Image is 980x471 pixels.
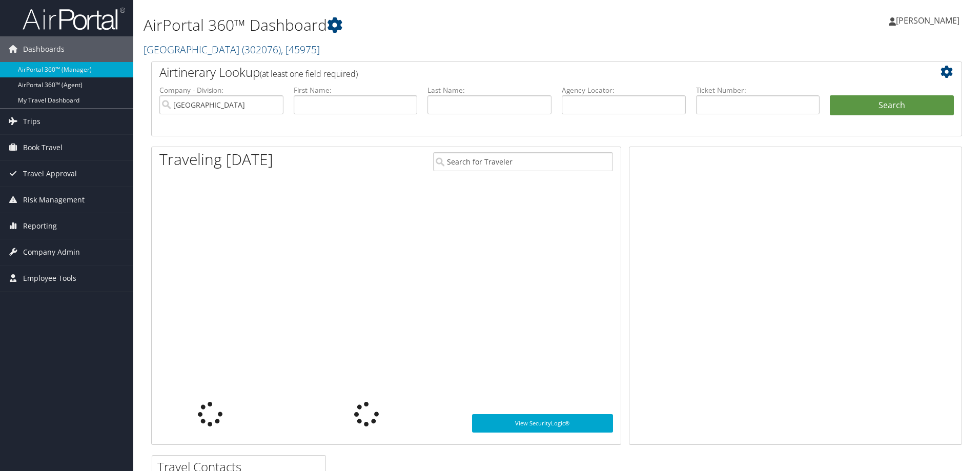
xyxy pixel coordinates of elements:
[896,15,959,26] span: [PERSON_NAME]
[159,149,273,170] h1: Traveling [DATE]
[472,414,613,433] a: View SecurityLogic®
[23,36,65,62] span: Dashboards
[260,68,358,79] span: (at least one field required)
[281,43,320,56] span: , [ 45975 ]
[23,265,76,291] span: Employee Tools
[830,95,954,116] button: Search
[696,85,820,95] label: Ticket Number:
[159,64,886,81] h2: Airtinerary Lookup
[23,109,40,134] span: Trips
[23,7,125,31] img: airportal-logo.png
[427,85,552,95] label: Last Name:
[23,187,85,213] span: Risk Management
[144,14,695,36] h1: AirPortal 360™ Dashboard
[889,5,970,36] a: [PERSON_NAME]
[23,239,80,265] span: Company Admin
[433,152,613,171] input: Search for Traveler
[159,85,283,95] label: Company - Division:
[23,213,57,239] span: Reporting
[23,161,77,187] span: Travel Approval
[144,43,320,56] a: [GEOGRAPHIC_DATA]
[23,135,63,160] span: Book Travel
[562,85,686,95] label: Agency Locator:
[294,85,418,95] label: First Name:
[242,43,281,56] span: ( 302076 )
